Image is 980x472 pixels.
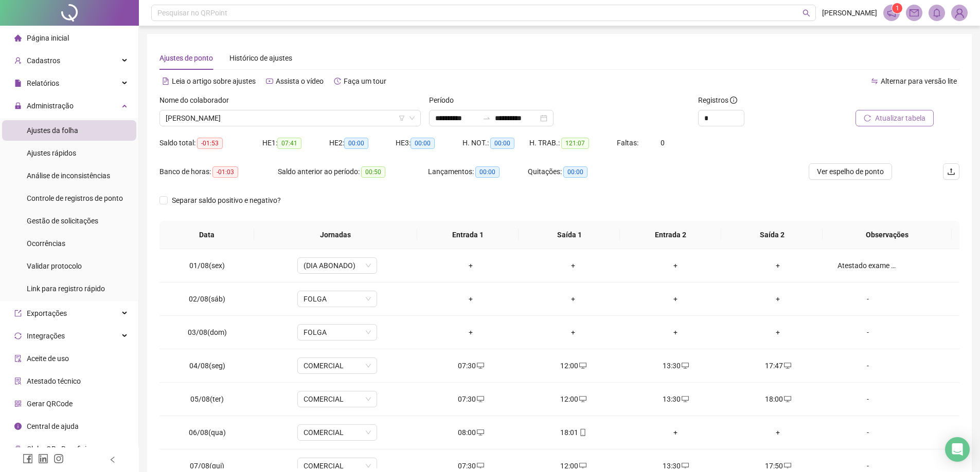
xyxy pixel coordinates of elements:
span: filter [399,115,405,121]
div: + [633,327,719,338]
button: Ver espelho de ponto [809,163,892,180]
span: desktop [681,395,689,403]
span: Atestado técnico [27,377,81,385]
span: 1 [896,5,899,12]
span: notification [887,8,896,17]
span: Gestão de solicitações [27,217,98,225]
div: + [428,327,514,338]
th: Data [159,221,254,249]
span: qrcode [14,400,22,407]
span: swap [871,78,878,85]
th: Saída 2 [721,221,823,249]
div: 18:00 [735,393,821,405]
span: Relatórios [27,79,59,87]
div: + [735,293,821,305]
div: - [838,460,898,471]
span: Registros [698,95,737,106]
span: EMERSON HENRIQUE DOS SANTOS [166,110,415,126]
div: + [530,327,616,338]
span: Página inicial [27,34,69,42]
span: Atualizar tabela [875,112,925,124]
span: Validar protocolo [27,262,82,270]
span: 00:00 [475,166,500,178]
span: Aceite de uso [27,354,69,363]
span: 0 [661,139,665,147]
div: - [838,360,898,371]
span: search [803,9,810,17]
div: Banco de horas: [159,166,278,178]
span: left [109,456,116,463]
img: 80778 [952,5,967,21]
span: history [334,78,341,85]
span: info-circle [14,423,22,430]
div: Saldo total: [159,137,262,149]
span: desktop [476,395,484,403]
span: Histórico de ajustes [229,54,292,62]
div: 13:30 [633,393,719,405]
span: desktop [783,462,791,469]
span: -01:03 [212,166,238,178]
div: - [838,393,898,405]
th: Entrada 1 [417,221,519,249]
span: file-text [162,78,169,85]
span: Ajustes de ponto [159,54,213,62]
span: Faltas: [617,139,640,147]
span: youtube [266,78,273,85]
span: facebook [23,454,33,464]
div: Quitações: [528,166,628,178]
span: desktop [476,362,484,369]
span: sync [14,332,22,339]
th: Jornadas [254,221,417,249]
span: upload [947,167,955,176]
div: 13:30 [633,460,719,471]
div: 12:00 [530,393,616,405]
span: 01/08(sex) [189,261,225,270]
span: Administração [27,102,74,110]
span: FOLGA [304,325,371,340]
span: audit [14,355,22,362]
span: down [409,115,415,121]
span: Ajustes da folha [27,126,78,135]
span: Gerar QRCode [27,400,73,408]
span: 00:00 [344,138,368,149]
div: + [428,260,514,271]
span: 00:50 [361,166,385,178]
span: bell [932,8,941,17]
div: + [530,293,616,305]
span: COMERCIAL [304,391,371,407]
span: desktop [783,362,791,369]
span: linkedin [38,454,48,464]
span: 05/08(ter) [190,395,224,403]
div: 08:00 [428,427,514,438]
span: to [483,114,491,122]
span: solution [14,377,22,385]
span: Observações [831,229,943,240]
span: Link para registro rápido [27,285,105,293]
span: Ajustes rápidos [27,149,76,157]
div: + [428,293,514,305]
div: - [838,427,898,438]
span: Faça um tour [344,77,386,85]
span: desktop [578,362,586,369]
span: mobile [578,429,586,436]
span: instagram [54,454,64,464]
div: - [838,327,898,338]
span: Controle de registros de ponto [27,194,123,202]
label: Período [429,95,460,106]
button: Atualizar tabela [856,110,934,126]
span: Exportações [27,309,67,317]
span: 07/08(qui) [190,462,224,470]
span: Assista o vídeo [276,77,324,85]
div: 07:30 [428,460,514,471]
span: desktop [681,362,689,369]
span: user-add [14,57,22,64]
span: 02/08(sáb) [189,295,225,303]
span: FOLGA [304,291,371,307]
span: home [14,34,22,42]
span: 03/08(dom) [188,328,227,336]
span: Clube QR - Beneficios [27,445,94,453]
div: 13:30 [633,360,719,371]
span: 06/08(qua) [189,428,226,437]
span: COMERCIAL [304,425,371,440]
span: Separar saldo positivo e negativo? [168,195,285,206]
